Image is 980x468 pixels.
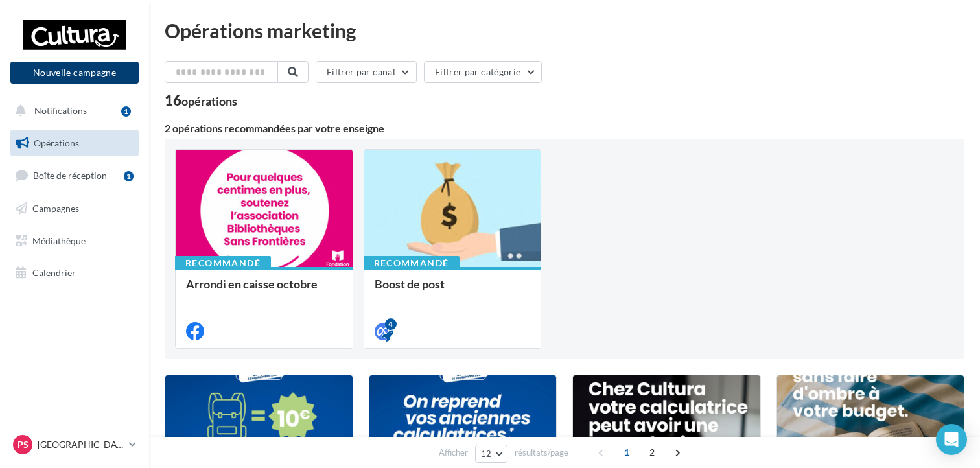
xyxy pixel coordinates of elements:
button: Notifications 1 [8,97,136,124]
span: Campagnes [32,203,79,214]
a: Calendrier [8,259,141,287]
div: 4 [385,318,397,330]
button: Filtrer par canal [316,61,417,83]
div: Arrondi en caisse octobre [186,277,342,303]
span: 1 [616,442,637,463]
span: 12 [481,449,492,459]
div: 16 [165,93,237,108]
span: résultats/page [515,447,568,459]
span: Médiathèque [32,235,86,246]
button: Nouvelle campagne [10,62,139,84]
span: Boîte de réception [33,170,107,181]
button: Filtrer par catégorie [424,61,542,83]
div: Recommandé [175,256,271,270]
div: Recommandé [364,256,460,270]
div: Boost de post [375,277,531,303]
a: Ps [GEOGRAPHIC_DATA] [10,432,139,457]
a: Campagnes [8,195,141,222]
button: 12 [475,445,508,463]
span: Ps [17,438,29,451]
a: Boîte de réception1 [8,161,141,189]
div: Open Intercom Messenger [936,424,967,455]
span: Notifications [34,105,87,116]
span: 2 [642,442,662,463]
div: 2 opérations recommandées par votre enseigne [165,123,964,134]
a: Médiathèque [8,228,141,255]
p: [GEOGRAPHIC_DATA] [38,438,124,451]
a: Opérations [8,130,141,157]
div: 1 [124,171,134,181]
span: Calendrier [32,267,76,278]
div: opérations [181,95,237,107]
span: Afficher [439,447,468,459]
div: 1 [121,106,131,117]
span: Opérations [34,137,79,148]
div: Opérations marketing [165,21,964,40]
